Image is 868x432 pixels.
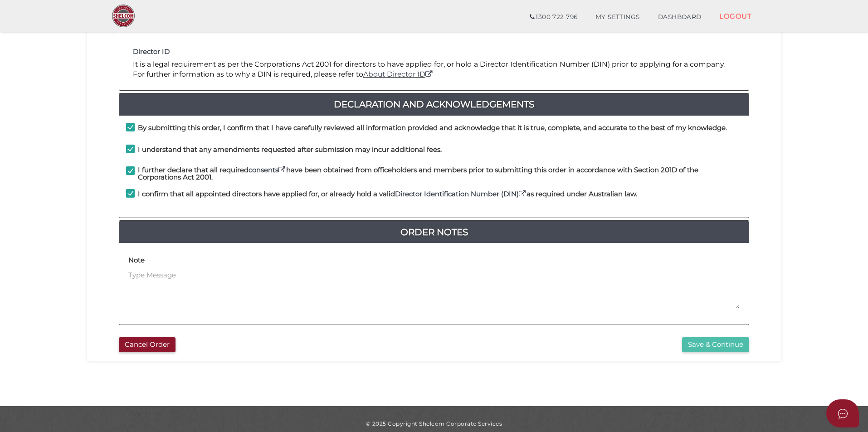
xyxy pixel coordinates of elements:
[128,257,145,264] h4: Note
[138,166,742,181] h4: I further declare that all required have been obtained from officeholders and members prior to su...
[710,7,761,25] a: LOGOUT
[682,337,749,352] button: Save & Continue
[119,225,749,239] a: Order Notes
[363,70,434,78] a: About Director ID
[119,97,749,112] a: Declaration And Acknowledgements
[395,189,527,198] a: Director Identification Number (DIN)
[521,8,586,26] a: 1300 722 796
[138,124,727,132] h4: By submitting this order, I confirm that I have carefully reviewed all information provided and a...
[649,8,711,26] a: DASHBOARD
[138,190,637,198] h4: I confirm that all appointed directors have applied for, or already hold a valid as required unde...
[586,8,649,26] a: MY SETTINGS
[133,59,735,80] p: It is a legal requirement as per the Corporations Act 2001 for directors to have applied for, or ...
[119,337,176,352] button: Cancel Order
[94,420,774,427] div: © 2025 Copyright Shelcom Corporate Services
[249,165,286,174] a: consents
[826,399,859,427] button: Open asap
[133,48,735,56] h4: Director ID
[138,146,442,154] h4: I understand that any amendments requested after submission may incur additional fees.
